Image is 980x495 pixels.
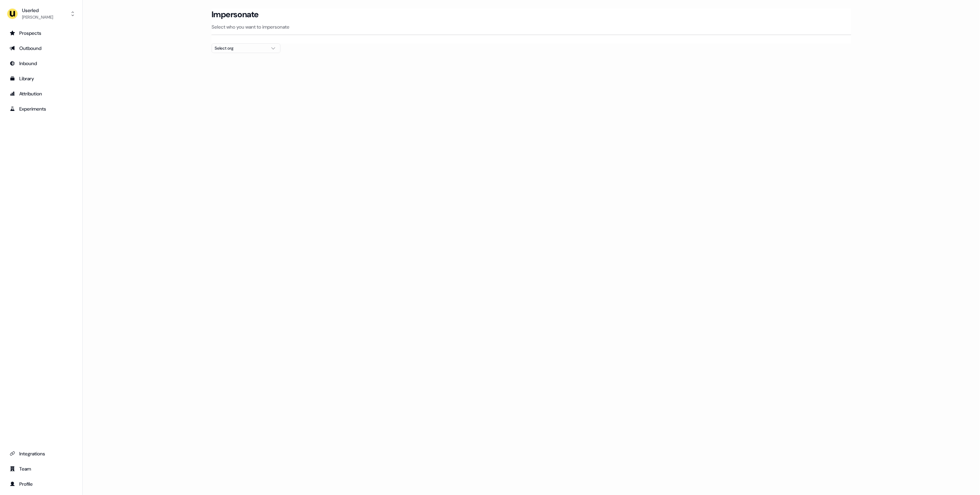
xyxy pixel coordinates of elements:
h3: Impersonate [212,9,259,20]
a: Go to attribution [6,88,77,99]
button: Userled[PERSON_NAME] [6,6,77,22]
a: Go to prospects [6,28,77,39]
a: Go to profile [6,478,77,489]
div: Library [10,75,73,82]
div: Integrations [10,450,73,457]
p: Select who you want to impersonate [212,23,851,30]
div: Team [10,465,73,472]
a: Go to templates [6,73,77,84]
button: Select org [212,43,280,53]
div: Profile [10,481,73,487]
a: Go to outbound experience [6,43,77,54]
div: Inbound [10,60,73,67]
div: Attribution [10,90,73,97]
div: Outbound [10,45,73,52]
a: Go to team [6,463,77,474]
a: Go to Inbound [6,58,77,69]
a: Go to experiments [6,103,77,114]
div: [PERSON_NAME] [22,14,53,21]
a: Go to integrations [6,448,77,459]
div: Userled [22,7,53,14]
div: Select org [215,45,266,52]
div: Prospects [10,30,73,37]
div: Experiments [10,105,73,112]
